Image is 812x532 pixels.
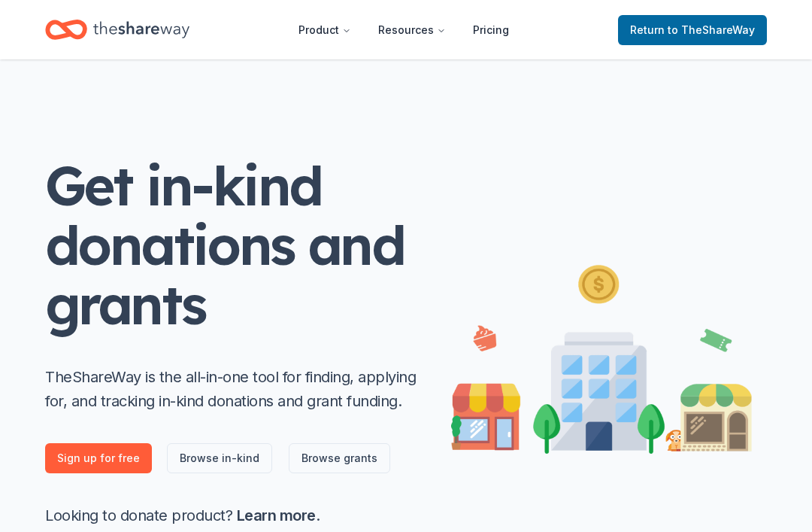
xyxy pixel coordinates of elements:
[45,365,421,413] p: TheShareWay is the all-in-one tool for finding, applying for, and tracking in-kind donations and ...
[618,15,767,45] a: Returnto TheShareWay
[45,503,421,527] p: Looking to donate product? .
[45,443,152,473] a: Sign up for free
[366,15,458,45] button: Resources
[461,15,521,45] a: Pricing
[237,506,316,524] a: Learn more
[451,259,752,454] img: Illustration for landing page
[630,21,755,39] span: Return
[45,12,189,47] a: Home
[45,156,421,335] h1: Get in-kind donations and grants
[167,443,272,473] a: Browse in-kind
[286,15,363,45] button: Product
[289,443,390,473] a: Browse grants
[286,12,521,47] nav: Main
[668,23,755,36] span: to TheShareWay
